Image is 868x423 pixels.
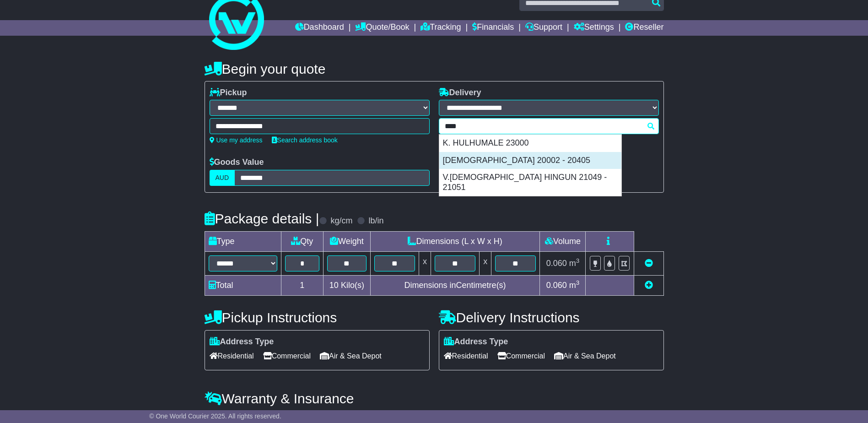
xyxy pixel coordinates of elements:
[444,349,488,363] span: Residential
[444,337,508,347] label: Address Type
[295,20,344,36] a: Dashboard
[497,349,545,363] span: Commercial
[370,231,540,251] td: Dimensions (L x W x H)
[281,231,323,251] td: Qty
[480,251,491,275] td: x
[576,279,580,286] sup: 3
[323,275,371,295] td: Kilo(s)
[576,257,580,264] sup: 3
[472,20,514,36] a: Financials
[320,349,382,363] span: Air & Sea Depot
[355,20,409,36] a: Quote/Book
[149,412,281,420] span: © One World Courier 2025. All rights reserved.
[546,259,567,268] span: 0.060
[368,216,383,226] label: lb/in
[439,152,621,169] div: [DEMOGRAPHIC_DATA] 20002 - 20405
[330,216,352,226] label: kg/cm
[210,88,247,98] label: Pickup
[574,20,614,36] a: Settings
[329,281,339,290] span: 10
[525,20,562,36] a: Support
[205,211,319,226] h4: Package details |
[210,136,263,144] a: Use my address
[554,349,616,363] span: Air & Sea Depot
[210,170,235,186] label: AUD
[439,118,659,134] typeahead: Please provide city
[540,231,586,251] td: Volume
[546,281,567,290] span: 0.060
[439,135,621,152] div: K. HULHUMALE 23000
[421,20,461,36] a: Tracking
[645,281,653,290] a: Add new item
[439,310,664,325] h4: Delivery Instructions
[419,251,431,275] td: x
[210,337,274,347] label: Address Type
[569,259,580,268] span: m
[210,349,254,363] span: Residential
[205,275,281,295] td: Total
[263,349,311,363] span: Commercial
[323,231,371,251] td: Weight
[439,169,621,196] div: V.[DEMOGRAPHIC_DATA] HINGUN 21049 - 21051
[645,259,653,268] a: Remove this item
[205,231,281,251] td: Type
[439,88,481,98] label: Delivery
[210,157,264,168] label: Goods Value
[569,281,580,290] span: m
[272,136,338,144] a: Search address book
[205,310,430,325] h4: Pickup Instructions
[205,391,664,406] h4: Warranty & Insurance
[370,275,540,295] td: Dimensions in Centimetre(s)
[281,275,323,295] td: 1
[625,20,663,36] a: Reseller
[205,61,664,76] h4: Begin your quote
